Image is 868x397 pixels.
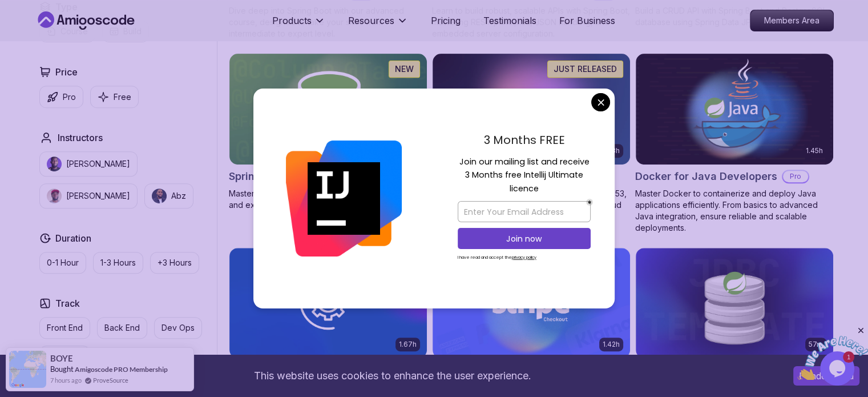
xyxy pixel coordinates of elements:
span: 7 hours ago [50,375,82,385]
p: Master Docker to containerize and deploy Java applications efficiently. From basics to advanced J... [635,188,834,234]
p: +3 Hours [158,257,192,268]
p: [PERSON_NAME] [66,158,130,170]
p: Back End [104,322,140,334]
p: Free [114,91,131,103]
a: Amigoscode PRO Membership [75,365,168,374]
p: Abz [171,190,186,202]
img: Java Integration Testing card [229,248,427,359]
img: Spring Data JPA card [229,54,427,165]
img: AWS for Developers card [433,54,630,165]
a: Pricing [431,14,461,27]
p: 1.42h [603,340,620,349]
h2: Track [55,296,80,310]
button: Dev Ops [154,317,202,339]
h2: Instructors [58,131,103,145]
button: instructor img[PERSON_NAME] [39,183,138,208]
img: instructor img [47,189,62,203]
button: Accept cookies [793,366,859,386]
p: Members Area [750,10,833,31]
p: Front End [47,322,83,334]
img: instructor img [47,157,62,171]
p: [PERSON_NAME] [66,190,130,202]
button: 1-3 Hours [93,252,143,274]
img: instructor img [152,189,167,203]
p: Master database management, advanced querying, and expert data handling with ease [229,188,427,211]
button: +3 Hours [150,252,199,274]
p: Resources [348,14,394,27]
p: Pro [63,91,76,103]
a: AWS for Developers card2.73hJUST RELEASEDAWS for DevelopersProMaster AWS services like EC2, RDS, ... [432,53,631,222]
p: 1.45h [806,146,823,155]
p: 0-1 Hour [47,257,79,268]
button: Resources [348,14,408,37]
button: Front End [39,317,90,339]
a: Members Area [750,10,834,31]
h2: Duration [55,231,91,245]
p: JUST RELEASED [554,63,617,75]
p: 1.67h [399,340,417,349]
p: NEW [395,63,414,75]
button: Pro [39,86,83,108]
img: Spring JDBC Template card [636,248,833,359]
button: instructor img[PERSON_NAME] [39,151,138,177]
button: Products [272,14,325,37]
img: provesource social proof notification image [9,351,46,388]
h2: Docker for Java Developers [635,169,777,185]
div: This website uses cookies to enhance the user experience. [9,363,776,388]
h2: Spring Data JPA [229,169,310,185]
p: Pro [783,171,808,182]
a: Testimonials [483,14,536,27]
button: Back End [97,317,147,339]
span: Bought [50,364,74,374]
iframe: chat widget [797,326,868,380]
button: Full Stack [39,346,90,367]
a: Docker for Java Developers card1.45hDocker for Java DevelopersProMaster Docker to containerize an... [635,53,834,234]
p: Dev Ops [162,322,195,334]
a: ProveSource [93,375,128,385]
button: Free [90,86,139,108]
h2: Price [55,65,78,79]
span: BOYE [50,354,73,363]
button: instructor imgAbz [144,183,193,208]
button: 0-1 Hour [39,252,86,274]
a: For Business [559,14,615,27]
img: Docker for Java Developers card [636,54,833,165]
p: Products [272,14,312,27]
a: Spring Data JPA card6.65hNEWSpring Data JPAProMaster database management, advanced querying, and ... [229,53,427,211]
p: 1-3 Hours [100,257,136,268]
